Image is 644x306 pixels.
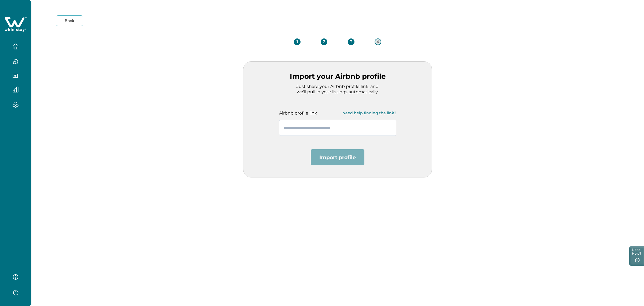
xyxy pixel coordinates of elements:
[342,108,396,118] button: Need help finding the link?
[292,84,383,94] p: Just share your Airbnb profile link, and we'll pull in your listings automatically.
[311,149,364,165] button: Import profile
[243,72,432,81] p: Import your Airbnb profile
[348,38,354,45] div: 3
[56,15,83,26] button: Back
[375,38,381,45] div: 4
[294,38,301,45] div: 1
[321,38,327,45] div: 2
[279,111,317,116] p: Airbnb profile link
